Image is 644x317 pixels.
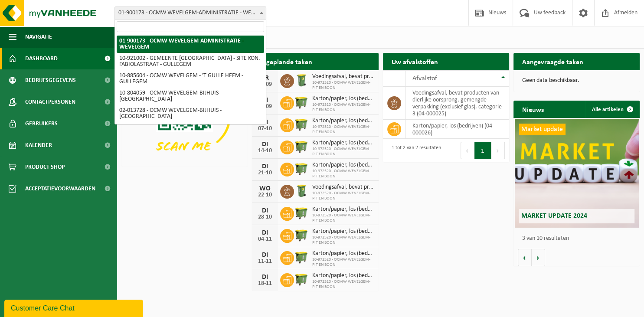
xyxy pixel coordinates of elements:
[256,258,274,265] div: 11-11
[312,257,374,268] span: 10-972520 - OCMW WEVELGEM-PIT EN BOON
[312,250,374,257] span: Karton/papier, los (bedrijven)
[312,73,374,80] span: Voedingsafval, bevat producten van dierlijke oorsprong, gemengde verpakking (exc...
[491,142,505,159] button: Next
[117,36,264,53] li: 01-900173 - OCMW WEVELGEM-ADMINISTRATIE - WEVELGEM
[518,249,532,266] button: Vorige
[312,80,374,91] span: 10-972520 - OCMW WEVELGEM-PIT EN BOON
[256,214,274,220] div: 28-10
[406,87,509,120] td: voedingsafval, bevat producten van dierlijke oorsprong, gemengde verpakking (exclusief glas), cat...
[256,163,274,170] div: DI
[461,142,474,159] button: Previous
[585,101,639,118] a: Alle artikelen
[522,78,631,84] p: Geen data beschikbaar.
[312,140,374,147] span: Karton/papier, los (bedrijven)
[25,178,95,199] span: Acceptatievoorwaarden
[256,229,274,236] div: DI
[294,272,309,287] img: WB-1100-HPE-GN-50
[25,48,58,69] span: Dashboard
[256,192,274,198] div: 22-10
[312,235,374,245] span: 10-972520 - OCMW WEVELGEM-PIT EN BOON
[117,88,264,105] li: 10-804059 - OCMW WEVELGEM-BIJHUIS - [GEOGRAPHIC_DATA]
[406,120,509,139] td: karton/papier, los (bedrijven) (04-000026)
[256,274,274,281] div: DI
[4,298,145,317] iframe: chat widget
[312,162,374,169] span: Karton/papier, los (bedrijven)
[256,207,274,214] div: DI
[294,117,309,132] img: WB-1100-HPE-GN-50
[474,142,491,159] button: 1
[256,252,274,258] div: DI
[312,272,374,279] span: Karton/papier, los (bedrijven)
[25,156,65,178] span: Product Shop
[412,75,437,82] span: Afvalstof
[114,7,266,20] span: 01-900173 - OCMW WEVELGEM-ADMINISTRATIE - WEVELGEM
[312,118,374,124] span: Karton/papier, los (bedrijven)
[25,134,52,156] span: Kalender
[294,139,309,154] img: WB-1100-HPE-GN-50
[256,281,274,287] div: 18-11
[294,228,309,242] img: WB-1100-HPE-GN-50
[25,26,52,48] span: Navigatie
[25,113,58,134] span: Gebruikers
[312,95,374,102] span: Karton/papier, los (bedrijven)
[294,161,309,176] img: WB-1100-HPE-GN-50
[312,147,374,157] span: 10-972520 - OCMW WEVELGEM-PIT EN BOON
[312,279,374,290] span: 10-972520 - OCMW WEVELGEM-PIT EN BOON
[312,124,374,135] span: 10-972520 - OCMW WEVELGEM-PIT EN BOON
[117,70,264,88] li: 10-885604 - OCMW WEVELGEM - 'T GULLE HEEM - GULLEGEM
[256,170,274,176] div: 21-10
[294,206,309,220] img: WB-1100-HPE-GN-50
[294,95,309,110] img: WB-1100-HPE-GN-50
[252,53,321,70] h2: Ingeplande taken
[312,184,374,191] span: Voedingsafval, bevat producten van dierlijke oorsprong, gemengde verpakking (exc...
[117,105,264,122] li: 02-013728 - OCMW WEVELGEM-BIJHUIS - [GEOGRAPHIC_DATA]
[312,213,374,223] span: 10-972520 - OCMW WEVELGEM-PIT EN BOON
[256,141,274,148] div: DI
[115,7,266,19] span: 01-900173 - OCMW WEVELGEM-ADMINISTRATIE - WEVELGEM
[312,228,374,235] span: Karton/papier, los (bedrijven)
[515,119,638,228] a: Market update Market update 2024
[312,206,374,213] span: Karton/papier, los (bedrijven)
[117,53,264,70] li: 10-921002 - GEMEENTE [GEOGRAPHIC_DATA] - SITE KON. FABIOLASTRAAT - GULLEGEM
[256,236,274,242] div: 04-11
[294,183,309,198] img: WB-0240-HPE-GN-50
[522,235,635,242] p: 3 van 10 resultaten
[387,141,441,160] div: 1 tot 2 van 2 resultaten
[294,250,309,265] img: WB-1100-HPE-GN-50
[256,185,274,192] div: WO
[383,53,447,70] h2: Uw afvalstoffen
[521,212,587,219] span: Market update 2024
[256,126,274,132] div: 07-10
[519,124,565,135] span: Market update
[312,191,374,201] span: 10-972520 - OCMW WEVELGEM-PIT EN BOON
[312,169,374,179] span: 10-972520 - OCMW WEVELGEM-PIT EN BOON
[294,73,309,88] img: WB-0240-HPE-GN-50
[25,91,75,113] span: Contactpersonen
[532,249,545,266] button: Volgende
[256,148,274,154] div: 14-10
[513,53,592,70] h2: Aangevraagde taken
[312,102,374,113] span: 10-972520 - OCMW WEVELGEM-PIT EN BOON
[513,101,552,118] h2: Nieuws
[25,69,76,91] span: Bedrijfsgegevens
